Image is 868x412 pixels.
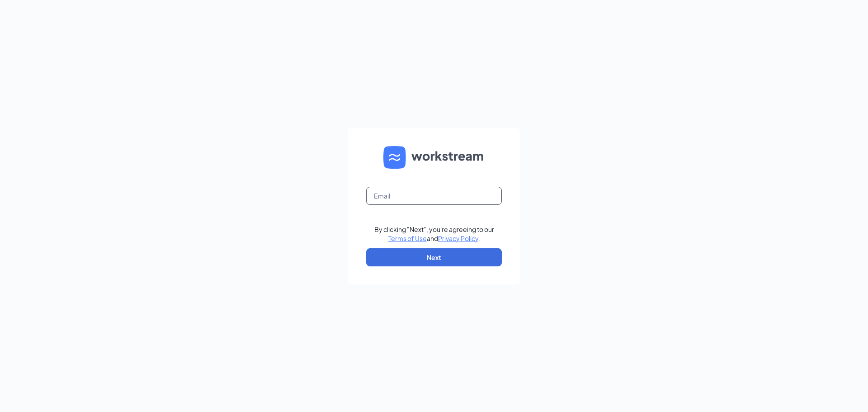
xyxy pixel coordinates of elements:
[366,248,502,266] button: Next
[383,146,485,169] img: WS logo and Workstream text
[366,187,502,205] input: Email
[438,234,478,242] a: Privacy Policy
[388,234,427,242] a: Terms of Use
[374,225,494,243] div: By clicking "Next", you're agreeing to our and .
